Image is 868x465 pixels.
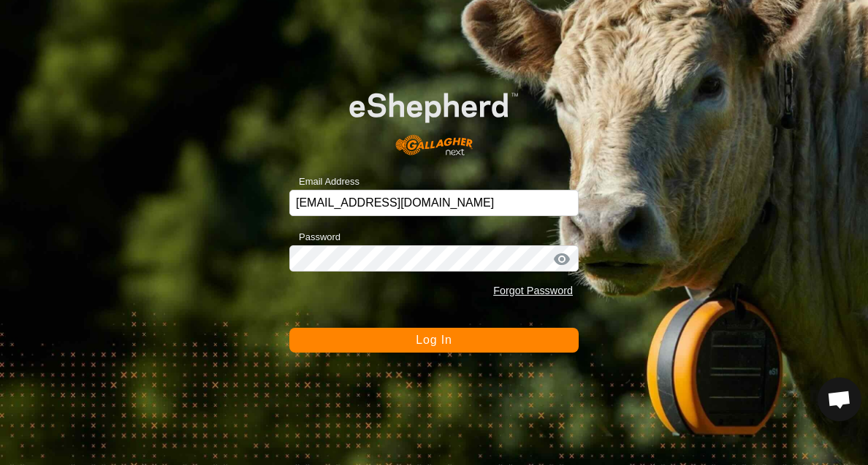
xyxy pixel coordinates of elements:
[319,69,550,167] img: E-shepherd Logo
[289,174,359,189] label: Email Address
[416,334,452,346] span: Log In
[289,230,340,245] label: Password
[493,285,573,296] a: Forgot Password
[818,377,861,421] div: Open chat
[289,190,579,216] input: Email Address
[289,328,579,353] button: Log In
